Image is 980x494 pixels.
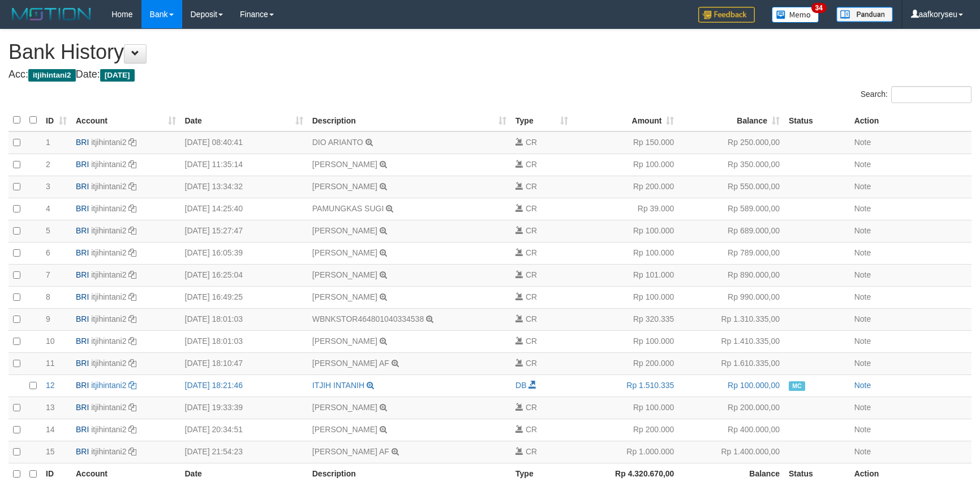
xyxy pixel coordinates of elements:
[312,403,377,412] a: [PERSON_NAME]
[128,337,136,346] a: Copy itjihintani2 to clipboard
[128,314,136,323] a: Copy itjihintani2 to clipboard
[76,138,89,147] span: BRI
[526,359,537,368] span: CR
[128,226,136,235] a: Copy itjihintani2 to clipboard
[678,397,784,419] td: Rp 200.000,00
[46,425,55,434] span: 14
[128,182,136,191] a: Copy itjihintani2 to clipboard
[312,270,377,279] a: [PERSON_NAME]
[678,463,784,485] th: Balance
[615,469,674,478] strong: Rp 4.320.670,00
[511,109,573,131] th: Type: activate to sort column ascending
[678,154,784,176] td: Rp 350.000,00
[76,270,89,279] span: BRI
[312,248,377,257] a: [PERSON_NAME]
[526,314,537,323] span: CR
[91,182,126,191] a: itjihintani2
[678,109,784,131] th: Balance: activate to sort column ascending
[854,381,871,390] a: Note
[312,204,384,213] a: PAMUNGKAS SUGI
[180,220,308,242] td: [DATE] 15:27:47
[91,314,126,323] a: itjihintani2
[46,381,55,390] span: 12
[678,176,784,198] td: Rp 550.000,00
[100,69,135,82] span: [DATE]
[128,204,136,213] a: Copy itjihintani2 to clipboard
[515,381,526,390] span: DB
[573,308,679,330] td: Rp 320.335
[308,463,511,485] th: Description
[91,403,126,412] a: itjihintani2
[854,138,871,147] a: Note
[811,3,827,13] span: 34
[91,381,126,390] a: itjihintani2
[312,138,363,147] a: DIO ARIANTO
[71,109,180,131] th: Account: activate to sort column ascending
[526,226,537,235] span: CR
[573,352,679,374] td: Rp 200.000
[312,337,377,346] a: [PERSON_NAME]
[573,330,679,352] td: Rp 100.000
[854,403,871,412] a: Note
[180,131,308,154] td: [DATE] 08:40:41
[180,308,308,330] td: [DATE] 18:01:03
[678,242,784,264] td: Rp 789.000,00
[128,381,136,390] a: Copy itjihintani2 to clipboard
[678,441,784,463] td: Rp 1.400.000,00
[789,381,805,391] span: Manually Checked by: aafzefaya
[46,447,55,456] span: 15
[526,292,537,301] span: CR
[180,374,308,397] td: [DATE] 18:21:46
[180,352,308,374] td: [DATE] 18:10:47
[573,198,679,220] td: Rp 39.000
[76,160,89,169] span: BRI
[76,403,89,412] span: BRI
[573,374,679,397] td: Rp 1.510.335
[46,226,50,235] span: 5
[180,419,308,441] td: [DATE] 20:34:51
[28,69,76,82] span: itjihintani2
[91,447,126,456] a: itjihintani2
[8,69,972,80] h4: Acc: Date:
[76,204,89,213] span: BRI
[76,248,89,257] span: BRI
[573,397,679,419] td: Rp 100.000
[573,264,679,286] td: Rp 101.000
[128,403,136,412] a: Copy itjihintani2 to clipboard
[511,463,573,485] th: Type
[91,337,126,346] a: itjihintani2
[526,270,537,279] span: CR
[854,248,871,257] a: Note
[91,292,126,301] a: itjihintani2
[91,270,126,279] a: itjihintani2
[526,160,537,169] span: CR
[91,359,126,368] a: itjihintani2
[850,109,972,131] th: Action
[678,198,784,220] td: Rp 589.000,00
[850,463,972,485] th: Action
[76,425,89,434] span: BRI
[308,109,511,131] th: Description: activate to sort column ascending
[854,226,871,235] a: Note
[891,86,972,103] input: Search:
[861,86,972,103] label: Search:
[312,314,424,323] a: WBNKSTOR464801040334538
[128,292,136,301] a: Copy itjihintani2 to clipboard
[854,160,871,169] a: Note
[46,204,50,213] span: 4
[854,447,871,456] a: Note
[526,204,537,213] span: CR
[836,7,893,22] img: panduan.png
[526,248,537,257] span: CR
[573,220,679,242] td: Rp 100.000
[678,419,784,441] td: Rp 400.000,00
[573,154,679,176] td: Rp 100.000
[128,270,136,279] a: Copy itjihintani2 to clipboard
[312,447,389,456] a: [PERSON_NAME] AF
[46,337,55,346] span: 10
[91,248,126,257] a: itjihintani2
[71,463,180,485] th: Account
[180,463,308,485] th: Date
[76,182,89,191] span: BRI
[46,359,55,368] span: 11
